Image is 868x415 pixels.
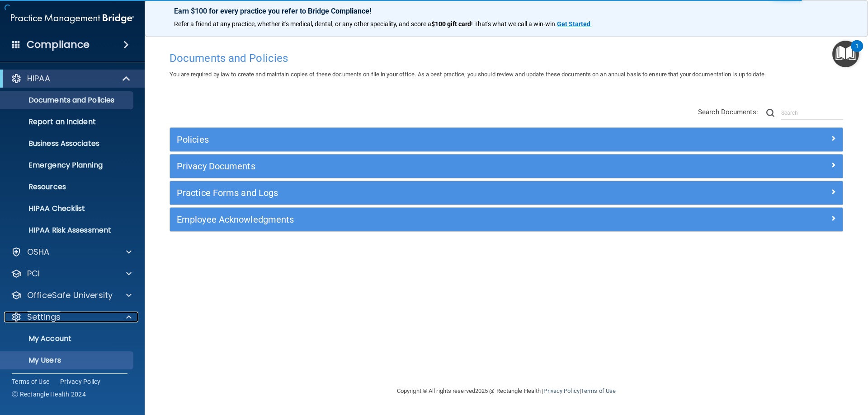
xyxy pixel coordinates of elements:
[781,106,843,120] input: Search
[6,139,129,148] p: Business Associates
[177,161,668,171] h5: Privacy Documents
[177,135,668,145] h5: Policies
[6,226,129,235] p: HIPAA Risk Assessment
[177,186,836,200] a: Practice Forms and Logs
[174,20,431,28] span: Refer a friend at any practice, whether it's medical, dental, or any other speciality, and score a
[6,204,129,213] p: HIPAA Checklist
[557,20,590,28] strong: Get Started
[27,247,50,257] p: OSHA
[177,159,836,173] a: Privacy Documents
[543,387,579,394] a: Privacy Policy
[11,312,132,322] a: Settings
[6,182,129,191] p: Resources
[11,268,132,279] a: PCI
[11,290,132,301] a: OfficeSafe University
[11,247,132,257] a: OSHA
[27,290,113,301] p: OfficeSafe University
[698,108,758,116] span: Search Documents:
[557,20,592,28] a: Get Started
[6,356,129,365] p: My Users
[431,20,471,28] strong: $100 gift card
[11,73,131,84] a: HIPAA
[27,73,50,84] p: HIPAA
[832,41,859,67] button: Open Resource Center, 1 new notification
[177,132,836,147] a: Policies
[6,117,129,126] p: Report an Incident
[177,214,668,224] h5: Employee Acknowledgments
[6,96,129,105] p: Documents and Policies
[177,212,836,227] a: Employee Acknowledgments
[27,312,61,322] p: Settings
[11,9,134,28] img: PMB logo
[6,334,129,343] p: My Account
[27,268,40,279] p: PCI
[6,161,129,170] p: Emergency Planning
[177,188,668,198] h5: Practice Forms and Logs
[855,46,859,58] div: 1
[766,109,774,117] img: ic-search.3b580494.png
[60,377,101,386] a: Privacy Policy
[581,387,616,394] a: Terms of Use
[27,38,90,51] h4: Compliance
[471,20,557,28] span: ! That's what we call a win-win.
[170,52,843,64] h4: Documents and Policies
[174,7,839,15] p: Earn $100 for every practice you refer to Bridge Compliance!
[170,71,766,78] span: You are required by law to create and maintain copies of these documents on file in your office. ...
[12,377,49,386] a: Terms of Use
[341,377,671,406] div: Copyright © All rights reserved 2025 @ Rectangle Health | |
[12,390,86,399] span: Ⓒ Rectangle Health 2024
